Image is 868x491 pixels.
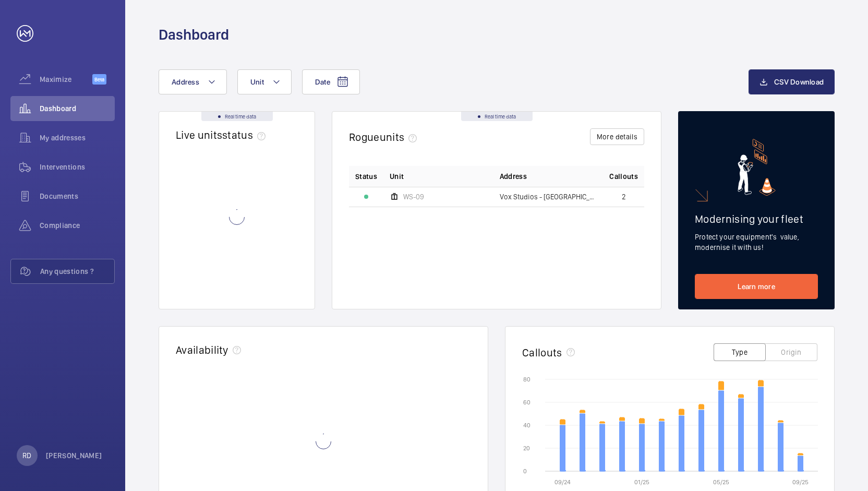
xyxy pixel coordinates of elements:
h1: Dashboard [159,25,229,44]
span: WS-09 [403,193,424,200]
p: Protect your equipment's value, modernise it with us! [695,232,818,253]
button: Address [159,69,227,94]
button: Origin [765,343,817,361]
h2: Live units [176,128,270,141]
text: 40 [523,422,531,429]
p: RD [22,450,31,461]
span: Documents [40,191,115,201]
span: Unit [390,171,404,182]
p: [PERSON_NAME] [46,450,102,461]
button: More details [590,128,644,145]
span: 2 [622,193,626,200]
div: Real time data [201,112,273,121]
text: 20 [523,445,530,452]
span: Vox Studios - [GEOGRAPHIC_DATA], [STREET_ADDRESS] [500,193,597,200]
text: 01/25 [634,478,649,486]
span: Address [172,78,199,86]
span: Date [315,78,330,86]
span: Compliance [40,220,115,231]
span: My addresses [40,133,115,143]
button: Type [714,343,766,361]
span: Beta [92,74,106,85]
span: Interventions [40,162,115,172]
h2: Rogue [349,130,421,143]
span: Address [500,171,527,182]
p: Status [355,171,377,182]
span: Callouts [609,171,638,182]
button: CSV Download [749,69,835,94]
span: Unit [250,78,264,86]
button: Date [302,69,360,94]
img: marketing-card.svg [738,139,776,196]
span: CSV Download [774,78,824,86]
span: Any questions ? [40,266,114,277]
text: 60 [523,399,531,406]
button: Unit [237,69,292,94]
text: 09/24 [554,478,571,486]
span: units [380,130,421,143]
text: 09/25 [792,478,809,486]
text: 0 [523,468,527,475]
h2: Callouts [522,346,562,359]
text: 05/25 [713,478,729,486]
span: Maximize [40,74,92,85]
span: status [222,128,270,141]
h2: Availability [176,343,228,356]
a: Learn more [695,274,818,299]
div: Real time data [461,112,533,121]
span: Dashboard [40,103,115,114]
h2: Modernising your fleet [695,212,818,225]
text: 80 [523,376,531,383]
